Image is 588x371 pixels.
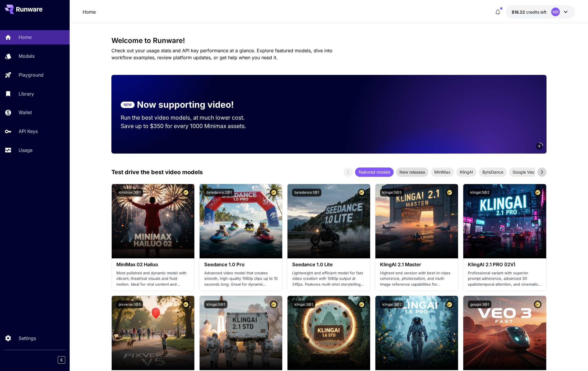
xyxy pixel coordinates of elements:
h3: KlingAI 2.1 PRO (I2V) [468,262,541,267]
span: 5 [538,144,540,148]
button: bytedance:1@1 [292,189,321,197]
img: alt [375,184,458,258]
span: Featured models [355,169,394,175]
p: Usage [19,147,32,154]
span: Check out your usage stats and API key performance at a glance. Explore featured models, dive int... [111,48,332,60]
button: klingai:5@2 [468,189,492,197]
button: google:3@1 [468,300,491,308]
button: Certified Model – Vetted for best performance and includes a commercial license. [446,300,453,308]
button: minimax:3@1 [116,189,143,197]
img: alt [463,296,546,370]
p: Models [19,53,35,60]
div: MB [551,8,560,16]
div: Google Veo [509,168,538,177]
button: Certified Model – Vetted for best performance and includes a commercial license. [182,189,190,197]
p: API Keys [19,128,38,135]
p: Home [19,34,32,41]
span: credits left [526,10,547,15]
button: Certified Model – Vetted for best performance and includes a commercial license. [182,300,190,308]
p: Test drive the best video models [111,168,203,177]
p: Now supporting video! [137,98,234,111]
div: ByteDance [479,168,507,177]
button: Certified Model – Vetted for best performance and includes a commercial license. [358,300,366,308]
div: New releases [396,168,428,177]
p: Highest-end version with best-in-class coherence, photorealism, and multi-image reference capabil... [380,270,453,287]
span: $18.22 [512,10,526,15]
p: Most polished and dynamic model with vibrant, theatrical visuals and fluid motion. Ideal for vira... [116,270,190,287]
img: alt [112,184,194,258]
img: alt [200,296,282,370]
span: New releases [396,169,428,175]
button: Certified Model – Vetted for best performance and includes a commercial license. [534,189,542,197]
button: klingai:3@2 [380,300,404,308]
div: Featured models [355,168,394,177]
h3: Seedance 1.0 Lite [292,262,366,267]
button: Certified Model – Vetted for best performance and includes a commercial license. [534,300,542,308]
button: Certified Model – Vetted for best performance and includes a commercial license. [446,189,453,197]
p: Library [19,90,34,97]
span: ByteDance [479,169,507,175]
span: Google Veo [509,169,538,175]
img: alt [287,184,370,258]
button: klingai:5@3 [380,189,404,197]
img: alt [287,296,370,370]
button: Certified Model – Vetted for best performance and includes a commercial license. [358,189,366,197]
p: NEW [124,102,132,107]
div: $18.21913 [512,9,547,15]
img: alt [200,184,282,258]
img: alt [112,296,194,370]
button: Certified Model – Vetted for best performance and includes a commercial license. [270,189,278,197]
p: Advanced video model that creates smooth, high-quality 1080p clips up to 10 seconds long. Great f... [204,270,278,287]
p: Settings [19,335,36,342]
button: klingai:5@1 [204,300,227,308]
h3: KlingAI 2.1 Master [380,262,453,267]
span: MiniMax [431,169,454,175]
p: Save up to $350 for every 1000 Minimax assets. [121,122,256,130]
p: Run the best video models, at much lower cost. [121,114,256,122]
img: alt [463,184,546,258]
h3: Welcome to Runware! [111,37,547,45]
div: Collapse sidebar [62,355,70,365]
nav: breadcrumb [83,8,96,15]
button: pixverse:1@5 [116,300,143,308]
div: KlingAI [456,168,477,177]
p: Playground [19,71,44,78]
span: KlingAI [456,169,477,175]
p: Professional variant with superior prompt adherence, advanced 3D spatiotemporal attention, and ci... [468,270,541,287]
img: alt [375,296,458,370]
button: $18.21913MB [506,5,575,19]
p: Wallet [19,109,32,116]
button: klingai:3@1 [292,300,315,308]
button: Collapse sidebar [58,356,65,364]
button: Certified Model – Vetted for best performance and includes a commercial license. [270,300,278,308]
button: bytedance:2@1 [204,189,234,197]
div: MiniMax [431,168,454,177]
h3: MiniMax 02 Hailuo [116,262,190,267]
h3: Seedance 1.0 Pro [204,262,278,267]
a: Home [83,8,96,15]
p: Lightweight and efficient model for fast video creation with 1080p output at 24fps. Features mult... [292,270,366,287]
